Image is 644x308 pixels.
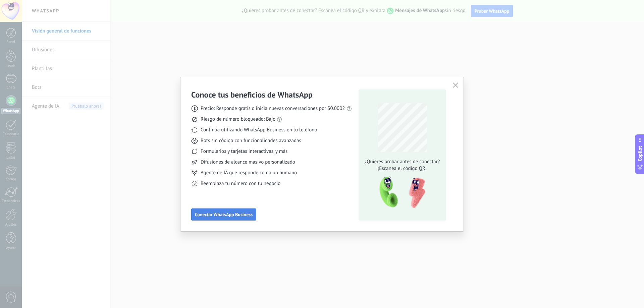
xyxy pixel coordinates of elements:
span: Bots sin código con funcionalidades avanzadas [201,137,301,144]
span: Conectar WhatsApp Business [195,212,253,217]
span: Precio: Responde gratis o inicia nuevas conversaciones por $0.0002 [201,105,345,112]
span: Difusiones de alcance masivo personalizado [201,159,295,166]
button: Conectar WhatsApp Business [191,208,256,221]
img: qr-pic-1x.png [374,175,427,210]
span: Reemplaza tu número con tu negocio [201,180,280,187]
h3: Conoce tus beneficios de WhatsApp [191,89,313,100]
span: Continúa utilizando WhatsApp Business en tu teléfono [201,127,317,133]
span: ¡Escanea el código QR! [363,165,442,172]
span: Formularios y tarjetas interactivas, y más [201,148,287,155]
span: Copilot [637,146,643,161]
span: ¿Quieres probar antes de conectar? [363,159,442,165]
span: Riesgo de número bloqueado: Bajo [201,116,275,123]
span: Agente de IA que responde como un humano [201,170,297,176]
